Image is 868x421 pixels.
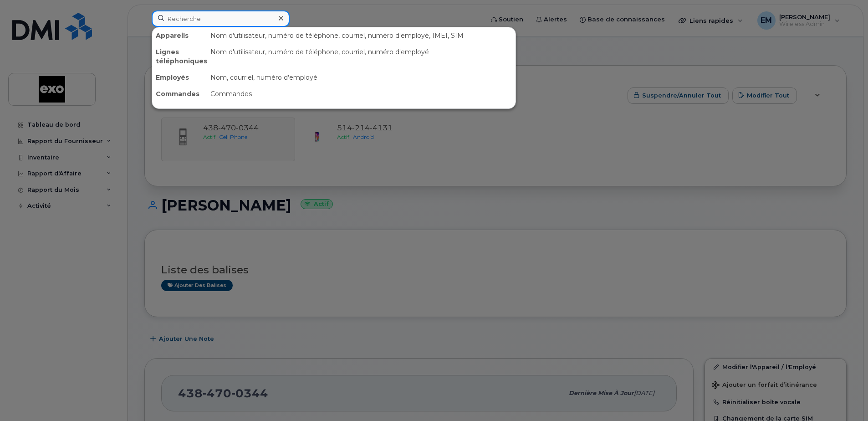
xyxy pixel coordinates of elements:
[152,27,207,44] div: Appareils
[207,44,516,69] div: Nom d'utilisateur, numéro de téléphone, courriel, numéro d'employé
[152,44,207,69] div: Lignes téléphoniques
[207,69,516,86] div: Nom, courriel, numéro d'employé
[207,27,516,44] div: Nom d'utilisateur, numéro de téléphone, courriel, numéro d'employé, IMEI, SIM
[207,86,516,102] div: Commandes
[152,86,207,102] div: Commandes
[152,10,290,27] input: Recherche
[152,69,207,86] div: Employés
